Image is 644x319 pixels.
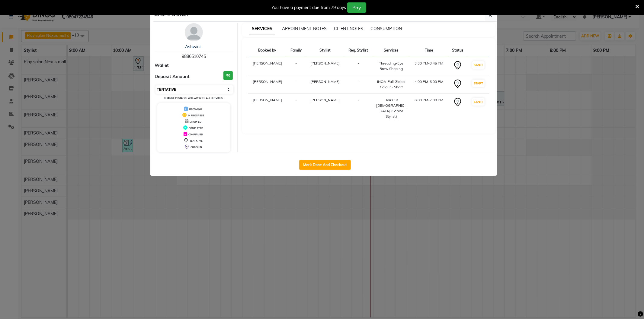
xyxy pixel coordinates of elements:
button: Mark Done And Checkout [299,160,351,170]
div: Threading-Eye Brow Shaping [376,61,407,71]
span: DROPPED [190,120,201,123]
td: - [344,94,372,123]
span: APPOINTMENT NOTES [282,26,327,31]
div: Hair Cut [DEMOGRAPHIC_DATA] (Senior Stylist) [376,97,407,119]
span: UPCOMING [189,108,202,111]
td: - [344,75,372,94]
td: [PERSON_NAME] [248,75,287,94]
button: START [472,98,485,106]
th: Family [287,44,306,57]
a: Ashwini . [185,44,203,49]
th: Req. Stylist [344,44,372,57]
td: 3:30 PM-3:45 PM [410,57,448,75]
img: avatar [185,23,203,41]
span: [PERSON_NAME] [310,79,340,84]
td: 6:00 PM-7:00 PM [410,94,448,123]
td: 4:00 PM-6:00 PM [410,75,448,94]
td: - [287,57,306,75]
span: Deposit Amount [155,73,190,80]
div: You have a payment due from 79 days [271,5,346,11]
small: Change in status will apply to all services. [164,96,223,99]
td: [PERSON_NAME] [248,57,287,75]
td: - [344,57,372,75]
span: IN PROGRESS [188,114,204,117]
span: SERVICES [249,24,275,34]
span: 9886510745 [182,54,206,59]
button: START [472,80,485,87]
th: Stylist [306,44,344,57]
div: INOA-Full Global Colour - Short [376,79,407,90]
button: START [472,61,485,69]
h3: ₹0 [223,71,233,80]
th: Status [448,44,467,57]
th: Booked by [248,44,287,57]
span: TENTATIVE [190,139,203,142]
span: CONFIRMED [188,133,203,136]
span: [PERSON_NAME] [310,98,340,102]
span: Wallet [155,62,169,69]
td: - [287,75,306,94]
th: Services [372,44,410,57]
button: Pay [347,2,366,13]
span: CLIENT NOTES [334,26,363,31]
td: [PERSON_NAME] [248,94,287,123]
span: CONSUMPTION [370,26,402,31]
th: Time [410,44,448,57]
span: COMPLETED [189,127,203,130]
span: [PERSON_NAME] [310,61,340,65]
td: - [287,94,306,123]
span: CHECK-IN [191,146,202,149]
